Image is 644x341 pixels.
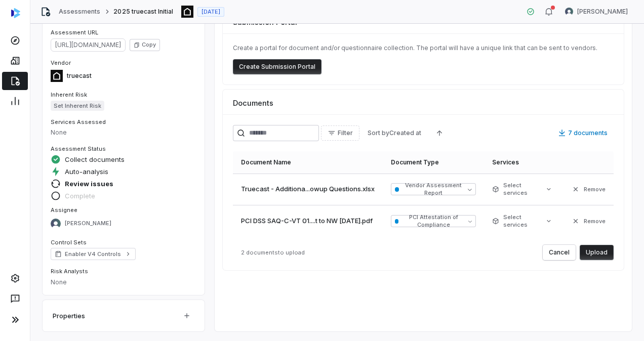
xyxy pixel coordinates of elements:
button: Sort byCreated at [361,125,427,141]
span: PCI DSS SAQ-C-VT 01....t to NW [DATE].pdf [241,216,373,226]
span: Vendor [51,59,71,66]
span: Collect documents [65,155,125,164]
span: Assignee [51,206,77,214]
p: Create a portal for document and/or questionnaire collection. The portal will have a unique link ... [233,44,614,52]
button: Remove [569,180,609,198]
button: Filter [321,125,359,141]
span: [PERSON_NAME] [577,8,628,16]
button: Select services [489,210,555,232]
svg: Download [558,129,566,137]
button: Vendor Assessment Report [391,183,476,195]
span: Complete [65,191,95,200]
button: https://trucastnc.com/truecast [48,65,95,87]
button: PCI Attestation of Compliance [391,215,476,227]
span: Truecast - Additiona...owup Questions.xlsx [241,184,375,194]
button: Copy [130,39,160,51]
span: Control Sets [51,239,87,246]
button: Select services [489,179,555,200]
button: Upload [580,245,614,260]
span: None [51,278,67,286]
th: Document Name [233,151,383,174]
button: Create Submission Portal [233,59,321,74]
img: REKHA KOTHANDARAMAN avatar [565,8,573,16]
span: None [51,129,67,136]
span: [DATE] [202,8,220,16]
span: 2025 truecast Initial [113,8,173,16]
a: Assessments [59,8,100,16]
span: https://dashboard.coverbase.app/assessments/cbqsrw_e19ed82c2d5d4e408da02fe2fa8fafbf [51,38,126,52]
span: Services Assessed [51,118,106,125]
th: Services [484,151,560,174]
span: Enabler V4 Controls [65,250,122,258]
span: Review issues [65,179,113,188]
button: Remove [569,212,609,230]
span: truecast [67,72,92,80]
a: Enabler V4 Controls [51,248,136,260]
span: Set Inherent Risk [51,101,104,111]
span: Risk Analysts [51,268,88,275]
span: Assessment URL [51,29,98,36]
button: Cancel [543,245,576,260]
button: Ascending [429,125,450,141]
span: Filter [338,129,353,137]
img: svg%3e [11,8,20,18]
th: Document Type [383,151,484,174]
span: Inherent Risk [51,91,87,98]
span: Documents [233,98,273,108]
button: REKHA KOTHANDARAMAN avatar[PERSON_NAME] [559,4,634,19]
svg: Ascending [435,129,444,137]
span: Auto-analysis [65,167,108,176]
button: Download7 documents [552,125,614,141]
span: Assessment Status [51,145,106,152]
span: 2 documents to upload [241,249,305,256]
